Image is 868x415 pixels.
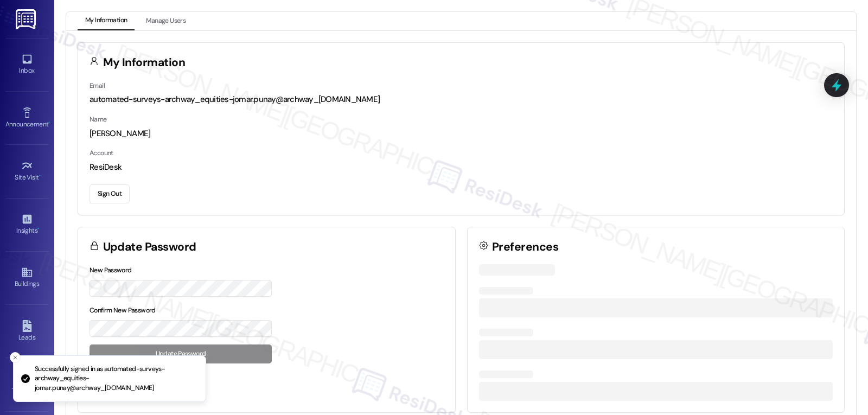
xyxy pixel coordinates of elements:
[103,241,196,253] h3: Update Password
[39,172,41,180] span: •
[5,210,49,239] a: Insights •
[90,266,132,274] label: New Password
[90,184,130,203] button: Sign Out
[90,162,833,173] div: ResiDesk
[5,50,49,79] a: Inbox
[5,263,49,292] a: Buildings
[90,94,833,105] div: automated-surveys-archway_equities-jomar.punay@archway_[DOMAIN_NAME]
[5,317,49,346] a: Leads
[37,225,39,233] span: •
[90,149,113,157] label: Account
[90,306,156,315] label: Confirm New Password
[5,157,49,186] a: Site Visit •
[48,119,50,126] span: •
[90,81,105,90] label: Email
[78,12,135,30] button: My Information
[90,115,107,124] label: Name
[138,12,193,30] button: Manage Users
[492,241,558,253] h3: Preferences
[35,365,197,393] p: Successfully signed in as automated-surveys-archway_equities-jomar.punay@archway_[DOMAIN_NAME]
[16,9,38,29] img: ResiDesk Logo
[103,57,186,68] h3: My Information
[90,128,833,139] div: [PERSON_NAME]
[10,352,21,363] button: Close toast
[5,370,49,399] a: Templates •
